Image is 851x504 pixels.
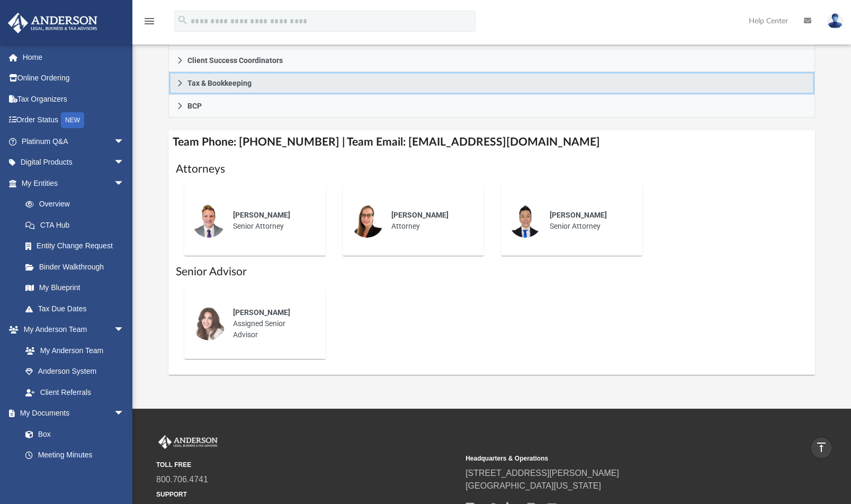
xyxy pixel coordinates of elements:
[810,437,832,459] a: vertical_align_top
[7,88,140,110] a: Tax Organizers
[114,403,135,425] span: arrow_drop_down
[187,57,283,64] span: Client Success Coordinators
[7,68,140,89] a: Online Ordering
[7,173,140,194] a: My Entitiesarrow_drop_down
[233,308,290,317] span: [PERSON_NAME]
[187,102,202,110] span: BCP
[114,173,135,194] span: arrow_drop_down
[61,112,84,128] div: NEW
[15,382,135,403] a: Client Referrals
[156,475,208,484] a: 800.706.4741
[168,95,815,118] a: BCP
[176,161,808,177] h1: Attorneys
[192,204,226,238] img: thumbnail
[7,403,135,424] a: My Documentsarrow_drop_down
[15,340,130,361] a: My Anderson Team
[114,131,135,152] span: arrow_drop_down
[168,130,815,154] h4: Team Phone: [PHONE_NUMBER] | Team Email: [EMAIL_ADDRESS][DOMAIN_NAME]
[114,152,135,174] span: arrow_drop_down
[5,13,101,33] img: Anderson Advisors Platinum Portal
[15,361,135,382] a: Anderson System
[508,204,542,238] img: thumbnail
[226,202,318,239] div: Senior Attorney
[168,72,815,95] a: Tax & Bookkeeping
[7,47,140,68] a: Home
[827,13,843,29] img: User Pic
[156,435,220,449] img: Anderson Advisors Platinum Portal
[350,204,384,238] img: thumbnail
[542,202,635,239] div: Senior Attorney
[177,14,189,26] i: search
[7,319,135,340] a: My Anderson Teamarrow_drop_down
[143,15,156,28] i: menu
[15,236,140,257] a: Entity Change Request
[15,465,130,487] a: Forms Library
[15,298,140,319] a: Tax Due Dates
[226,300,318,348] div: Assigned Senior Advisor
[815,441,828,454] i: vertical_align_top
[465,454,767,463] small: Headquarters & Operations
[465,481,601,490] a: [GEOGRAPHIC_DATA][US_STATE]
[7,110,140,131] a: Order StatusNEW
[391,211,449,219] span: [PERSON_NAME]
[15,277,135,299] a: My Blueprint
[176,264,808,280] h1: Senior Advisor
[15,194,140,215] a: Overview
[7,152,140,173] a: Digital Productsarrow_drop_down
[168,49,815,72] a: Client Success Coordinators
[550,211,607,219] span: [PERSON_NAME]
[143,20,156,28] a: menu
[7,131,140,152] a: Platinum Q&Aarrow_drop_down
[233,211,290,219] span: [PERSON_NAME]
[384,202,477,239] div: Attorney
[156,460,458,470] small: TOLL FREE
[15,214,140,236] a: CTA Hub
[192,307,226,340] img: thumbnail
[15,445,135,466] a: Meeting Minutes
[465,469,619,478] a: [STREET_ADDRESS][PERSON_NAME]
[156,490,458,499] small: SUPPORT
[15,424,130,445] a: Box
[187,79,252,87] span: Tax & Bookkeeping
[114,319,135,341] span: arrow_drop_down
[15,256,140,277] a: Binder Walkthrough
